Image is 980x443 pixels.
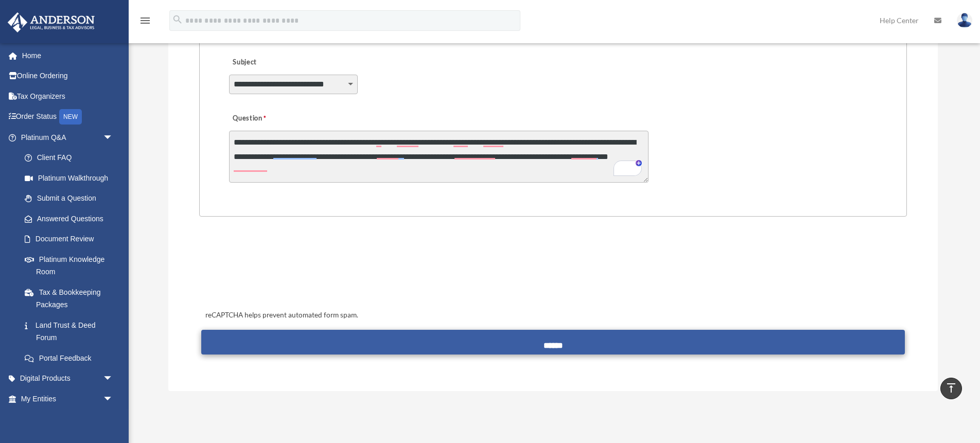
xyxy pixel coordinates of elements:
label: Question [229,112,309,126]
a: Tax & Bookkeeping Packages [14,282,129,315]
a: Document Review [14,229,129,250]
div: reCAPTCHA helps prevent automated form spam. [201,309,905,322]
a: Platinum Q&Aarrow_drop_down [7,127,129,148]
a: My Entitiesarrow_drop_down [7,388,129,409]
a: Answered Questions [14,208,129,229]
i: menu [139,14,151,27]
iframe: To enrich screen reader interactions, please activate Accessibility in Grammarly extension settings [202,249,359,289]
a: Portal Feedback [14,348,129,368]
a: Platinum Knowledge Room [14,249,129,282]
i: search [172,14,183,25]
a: Home [7,45,129,66]
a: Online Ordering [7,66,129,86]
a: Digital Productsarrow_drop_down [7,368,129,389]
a: Submit a Question [14,188,124,209]
a: Platinum Walkthrough [14,168,129,188]
textarea: To enrich screen reader interactions, please activate Accessibility in Grammarly extension settings [229,131,649,183]
span: arrow_drop_down [103,388,124,410]
div: NEW [59,109,82,125]
span: arrow_drop_down [103,127,124,148]
label: Subject [229,55,327,69]
a: Order StatusNEW [7,107,129,128]
i: vertical_align_top [945,382,957,394]
span: arrow_drop_down [103,368,124,389]
a: Tax Organizers [7,86,129,107]
img: Anderson Advisors Platinum Portal [5,12,98,32]
img: User Pic [957,13,972,28]
a: Client FAQ [14,148,129,168]
a: vertical_align_top [940,378,962,399]
a: menu [139,18,151,27]
a: Land Trust & Deed Forum [14,315,129,348]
